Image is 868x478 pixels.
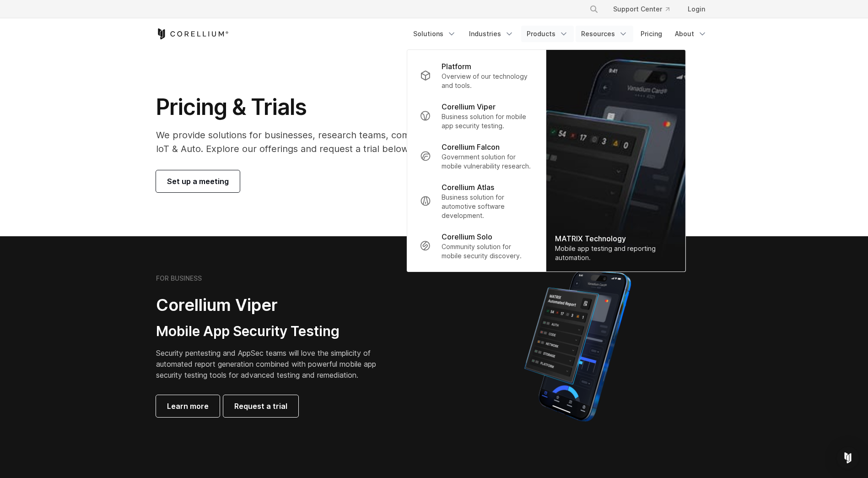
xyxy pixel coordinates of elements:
a: Corellium Solo Community solution for mobile security discovery. [412,226,540,266]
a: Corellium Viper Business solution for mobile app security testing. [412,96,540,136]
a: Request a trial [223,395,298,417]
a: About [669,26,712,42]
p: Overview of our technology and tools. [442,72,533,90]
p: Corellium Atlas [442,182,494,193]
a: Solutions [408,26,462,42]
h6: FOR BUSINESS [156,274,202,282]
p: Corellium Solo [442,231,492,242]
a: Products [521,26,574,42]
p: We provide solutions for businesses, research teams, community individuals, and IoT & Auto. Explo... [156,128,521,156]
a: Industries [464,26,519,42]
p: Corellium Viper [442,101,496,112]
p: Business solution for mobile app security testing. [442,112,533,130]
a: Corellium Home [156,28,229,39]
a: Platform Overview of our technology and tools. [412,55,540,96]
p: Corellium Falcon [442,141,500,152]
span: Set up a meeting [167,176,229,187]
h2: Corellium Viper [156,295,390,315]
h1: Pricing & Trials [156,93,521,121]
p: Government solution for mobile vulnerability research. [442,152,533,171]
h3: Mobile App Security Testing [156,323,390,340]
div: MATRIX Technology [555,233,676,244]
a: Corellium Falcon Government solution for mobile vulnerability research. [412,136,540,176]
button: Search [586,1,602,17]
img: Matrix_WebNav_1x [546,50,685,272]
div: Navigation Menu [408,26,712,42]
a: Corellium Atlas Business solution for automotive software development. [412,176,540,226]
a: Support Center [606,1,677,17]
div: Mobile app testing and reporting automation. [555,244,676,262]
span: Request a trial [234,401,287,412]
a: Login [680,1,712,17]
a: Learn more [156,395,220,417]
a: Pricing [635,26,668,42]
div: Navigation Menu [578,1,712,17]
p: Business solution for automotive software development. [442,193,533,220]
p: Security pentesting and AppSec teams will love the simplicity of automated report generation comb... [156,348,390,380]
span: Learn more [167,401,209,412]
a: MATRIX Technology Mobile app testing and reporting automation. [546,50,685,272]
img: Corellium MATRIX automated report on iPhone showing app vulnerability test results across securit... [509,266,647,426]
a: Resources [576,26,633,42]
div: Open Intercom Messenger [837,447,859,469]
a: Set up a meeting [156,170,240,192]
p: Community solution for mobile security discovery. [442,242,533,261]
p: Platform [442,61,471,72]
